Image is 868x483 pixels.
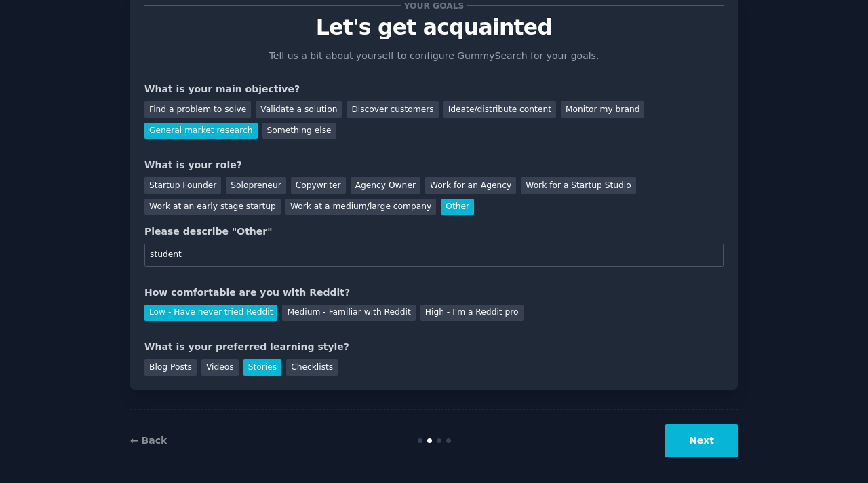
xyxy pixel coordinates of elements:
div: What is your preferred learning style? [144,340,724,354]
button: Next [665,424,738,457]
div: Validate a solution [256,101,342,118]
div: Ideate/distribute content [443,101,556,118]
div: How comfortable are you with Reddit? [144,286,724,300]
p: Tell us a bit about yourself to configure GummySearch for your goals. [263,49,605,63]
div: High - I'm a Reddit pro [420,305,524,322]
div: Videos [201,359,239,376]
div: Startup Founder [144,177,221,194]
div: Agency Owner [351,177,420,194]
div: General market research [144,123,258,140]
a: ← Back [130,435,167,446]
div: Work at an early stage startup [144,199,281,216]
div: Blog Posts [144,359,197,376]
div: Please describe "Other" [144,225,724,239]
div: What is your role? [144,158,724,172]
div: Copywriter [291,177,346,194]
div: Discover customers [347,101,438,118]
div: Something else [262,123,336,140]
div: Work for an Agency [425,177,516,194]
div: Solopreneur [226,177,285,194]
div: What is your main objective? [144,82,724,96]
div: Checklists [286,359,338,376]
div: Find a problem to solve [144,101,251,118]
div: Medium - Familiar with Reddit [282,305,415,322]
div: Work for a Startup Studio [521,177,635,194]
div: Stories [243,359,281,376]
input: Your role [144,244,724,267]
div: Low - Have never tried Reddit [144,305,277,322]
div: Monitor my brand [561,101,644,118]
p: Let's get acquainted [144,16,724,39]
div: Other [441,199,474,216]
div: Work at a medium/large company [285,199,436,216]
